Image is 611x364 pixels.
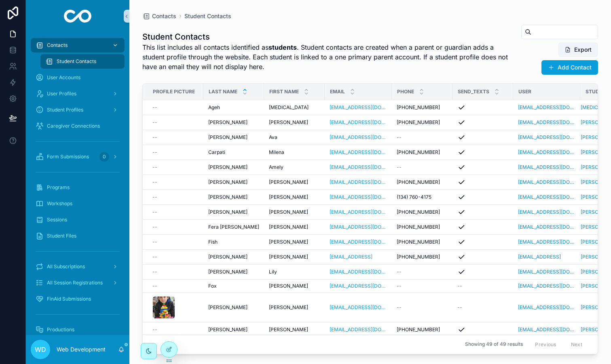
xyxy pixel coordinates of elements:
a: [EMAIL_ADDRESS][DOMAIN_NAME] [518,134,575,141]
span: -- [152,224,157,230]
a: [EMAIL_ADDRESS][DOMAIN_NAME] [518,104,575,111]
a: [EMAIL_ADDRESS][DOMAIN_NAME] [518,326,575,333]
a: [EMAIL_ADDRESS] [330,254,372,260]
span: -- [152,164,157,170]
a: [PERSON_NAME] [208,254,259,260]
a: [EMAIL_ADDRESS][DOMAIN_NAME] [330,149,387,156]
a: [EMAIL_ADDRESS][DOMAIN_NAME] [518,179,575,185]
span: Last Name [209,88,237,95]
a: [EMAIL_ADDRESS][DOMAIN_NAME] [518,119,575,126]
a: -- [152,326,199,333]
a: Student Profiles [31,103,125,117]
div: 0 [99,152,109,162]
span: [PERSON_NAME] [269,304,308,311]
a: [EMAIL_ADDRESS][DOMAIN_NAME] [330,326,387,333]
a: -- [152,164,199,170]
a: -- [152,134,199,141]
span: [PERSON_NAME] [269,194,308,200]
span: [PHONE_NUMBER] [397,254,440,260]
span: [PERSON_NAME] [269,179,308,185]
span: (134) 760-4175 [397,194,431,200]
span: Sessions [47,217,67,223]
a: [EMAIL_ADDRESS][DOMAIN_NAME] [330,209,387,215]
span: -- [397,269,402,275]
a: [EMAIL_ADDRESS][DOMAIN_NAME] [518,283,575,289]
a: Contacts [31,38,125,53]
a: [EMAIL_ADDRESS][DOMAIN_NAME] [330,239,387,245]
span: [PERSON_NAME] [208,269,247,275]
img: App logo [64,10,92,23]
span: All Subscriptions [47,263,85,270]
span: Workshops [47,200,72,207]
a: -- [397,269,448,275]
span: All Session Registrations [47,280,103,286]
a: Contacts [142,12,176,20]
span: Profile Picture [153,88,195,95]
a: [EMAIL_ADDRESS][DOMAIN_NAME] [518,164,575,170]
span: [MEDICAL_DATA] [269,104,309,111]
a: [EMAIL_ADDRESS][DOMAIN_NAME] [330,304,387,311]
a: [PHONE_NUMBER] [397,224,448,230]
span: Contacts [152,12,176,20]
a: -- [152,254,199,260]
a: -- [397,304,448,311]
span: Fera [PERSON_NAME] [208,224,259,230]
a: Fox [208,283,259,289]
a: [EMAIL_ADDRESS][DOMAIN_NAME] [330,283,387,289]
span: Carpati [208,149,225,156]
span: -- [152,119,157,126]
span: -- [397,304,402,311]
span: User Profiles [47,90,76,97]
a: -- [152,194,199,200]
a: [EMAIL_ADDRESS][DOMAIN_NAME] [518,269,575,275]
a: [EMAIL_ADDRESS][DOMAIN_NAME] [330,119,387,126]
a: -- [397,283,448,289]
span: Student Contacts [57,58,96,65]
span: -- [152,269,157,275]
a: -- [152,239,199,245]
a: [PHONE_NUMBER] [397,179,448,185]
a: Form Submissions0 [31,149,125,164]
span: [EMAIL_ADDRESS][DOMAIN_NAME] [518,194,575,200]
span: This list includes all contacts identified as . Student contacts are created when a parent or gua... [142,42,513,72]
a: [PHONE_NUMBER] [397,209,448,215]
span: [PERSON_NAME] [269,209,308,215]
a: User Profiles [31,86,125,101]
a: Productions [31,322,125,337]
a: [PERSON_NAME] [208,269,259,275]
a: [PHONE_NUMBER] [397,326,448,333]
a: [EMAIL_ADDRESS][DOMAIN_NAME] [330,134,387,141]
span: Student Files [47,233,76,239]
span: Phone [397,88,414,95]
span: [EMAIL_ADDRESS][DOMAIN_NAME] [518,239,575,245]
a: [EMAIL_ADDRESS] [518,254,561,260]
span: Contacts [47,42,68,48]
span: Student Profiles [47,107,83,113]
a: [EMAIL_ADDRESS][DOMAIN_NAME] [518,149,575,156]
a: [PHONE_NUMBER] [397,149,448,156]
a: Carpati [208,149,259,156]
a: Add Contact [541,60,598,75]
span: Fish [208,239,218,245]
a: [PHONE_NUMBER] [397,104,448,111]
a: -- [457,283,508,289]
span: [PERSON_NAME] [208,326,247,333]
span: Ageh [208,104,220,111]
span: -- [152,254,157,260]
span: User [518,88,531,95]
span: -- [152,194,157,200]
span: Caregiver Connections [47,123,100,129]
a: [PERSON_NAME] [208,304,259,311]
span: [PERSON_NAME] [208,304,247,311]
a: [EMAIL_ADDRESS][DOMAIN_NAME] [330,194,387,200]
a: [EMAIL_ADDRESS][DOMAIN_NAME] [518,304,575,311]
a: [PERSON_NAME] [208,194,259,200]
a: Student Contacts [40,54,125,69]
a: [EMAIL_ADDRESS][DOMAIN_NAME] [518,209,575,215]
